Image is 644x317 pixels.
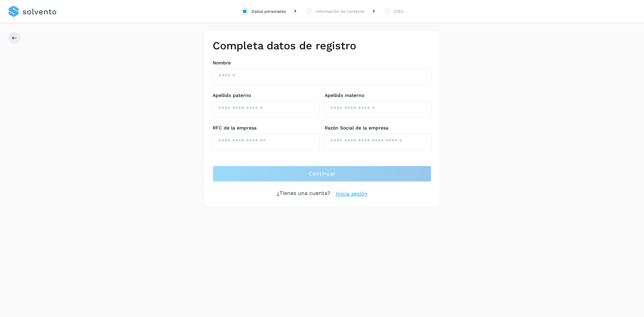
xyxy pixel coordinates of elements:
[316,8,364,14] div: Información de contacto
[325,93,431,98] label: Apellido materno
[336,190,368,198] a: Inicia sesión
[213,166,431,182] button: Continuar
[252,8,286,14] div: Datos personales
[309,170,336,177] span: Continuar
[394,8,404,14] div: CIEC
[213,60,431,66] label: Nombre
[213,39,431,52] h2: Completa datos de registro
[213,125,319,131] label: RFC de la empresa
[277,190,330,198] p: ¿Tienes una cuenta?
[325,125,431,131] label: Razón Social de la empresa
[213,93,319,98] label: Apellido paterno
